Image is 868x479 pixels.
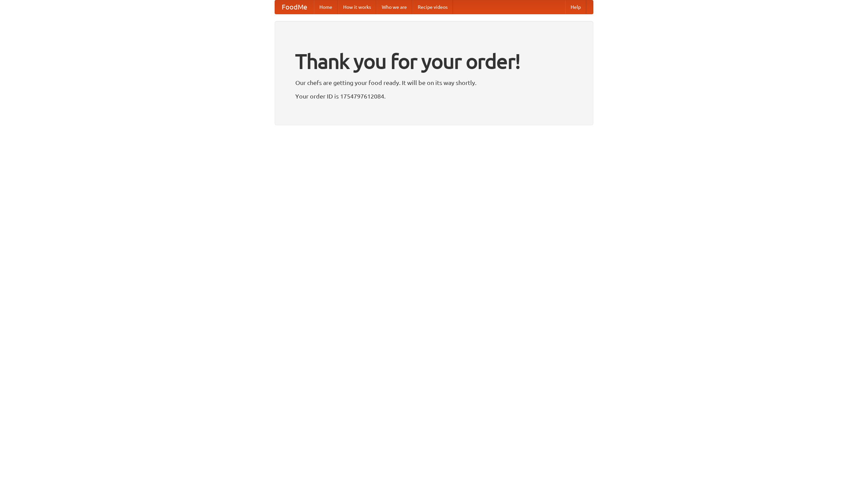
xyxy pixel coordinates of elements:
h1: Thank you for your order! [295,45,573,78]
p: Your order ID is 1754797612084. [295,91,573,101]
a: Help [565,0,586,14]
p: Our chefs are getting your food ready. It will be on its way shortly. [295,78,573,88]
a: Recipe videos [412,0,453,14]
a: How it works [338,0,376,14]
a: Home [314,0,338,14]
a: Who we are [376,0,412,14]
a: FoodMe [275,0,314,14]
